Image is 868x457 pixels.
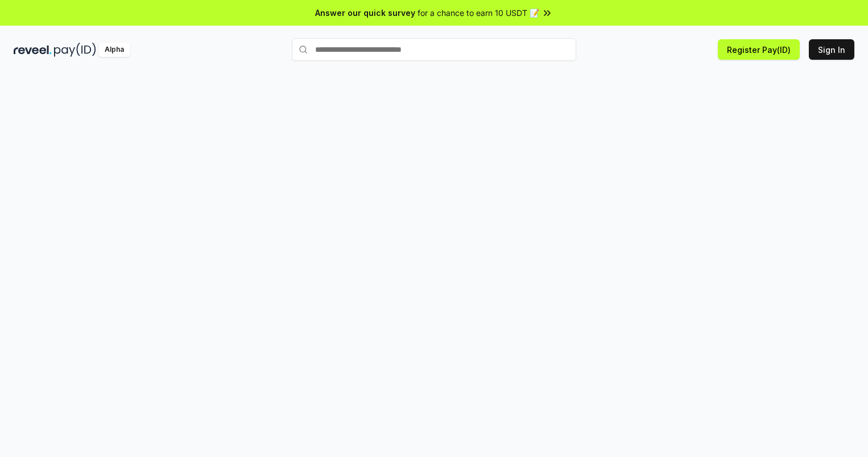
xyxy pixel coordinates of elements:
[718,39,800,60] button: Register Pay(ID)
[98,43,130,57] div: Alpha
[418,7,539,19] span: for a chance to earn 10 USDT 📝
[315,7,415,19] span: Answer our quick survey
[54,43,96,57] img: pay_id
[14,43,52,57] img: reveel_dark
[809,39,854,60] button: Sign In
